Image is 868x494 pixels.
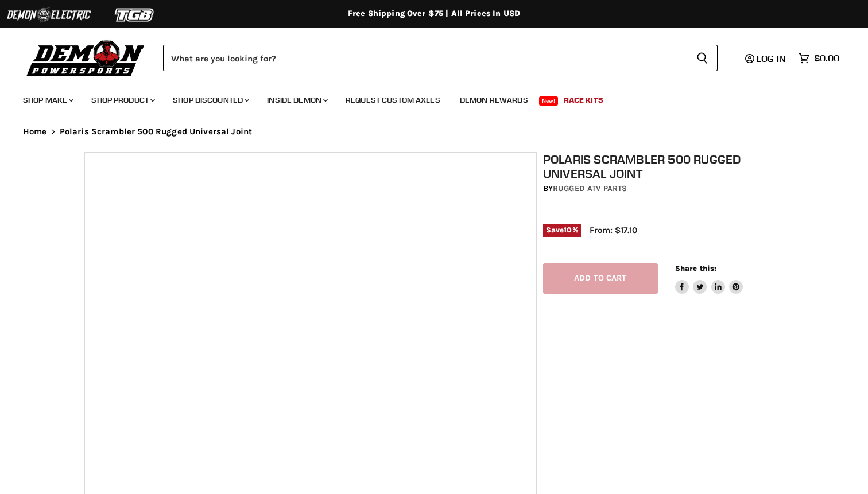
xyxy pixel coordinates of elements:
img: Demon Powersports [23,37,149,78]
input: Search [163,45,687,71]
a: $0.00 [793,50,845,67]
span: Share this: [675,264,716,273]
span: From: $17.10 [590,225,637,235]
a: Shop Product [83,88,162,112]
div: by [543,182,790,195]
span: 10 [564,225,572,234]
a: Rugged ATV Parts [553,184,627,193]
span: Polaris Scrambler 500 Rugged Universal Joint [60,127,253,137]
a: Log in [740,53,793,64]
span: Log in [757,53,786,64]
a: Home [23,127,47,137]
aside: Share this: [675,263,743,294]
form: Product [163,45,718,71]
a: Request Custom Axles [337,88,449,112]
span: New! [539,96,559,106]
img: Demon Electric Logo 2 [6,4,92,26]
a: Demon Rewards [451,88,537,112]
a: Race Kits [555,88,612,112]
a: Shop Make [14,88,80,112]
ul: Main menu [14,84,836,112]
img: TGB Logo 2 [92,4,178,26]
a: Inside Demon [258,88,335,112]
span: $0.00 [814,53,839,64]
button: Search [687,45,718,71]
h1: Polaris Scrambler 500 Rugged Universal Joint [543,152,790,181]
span: Save % [543,224,581,236]
a: Shop Discounted [164,88,256,112]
